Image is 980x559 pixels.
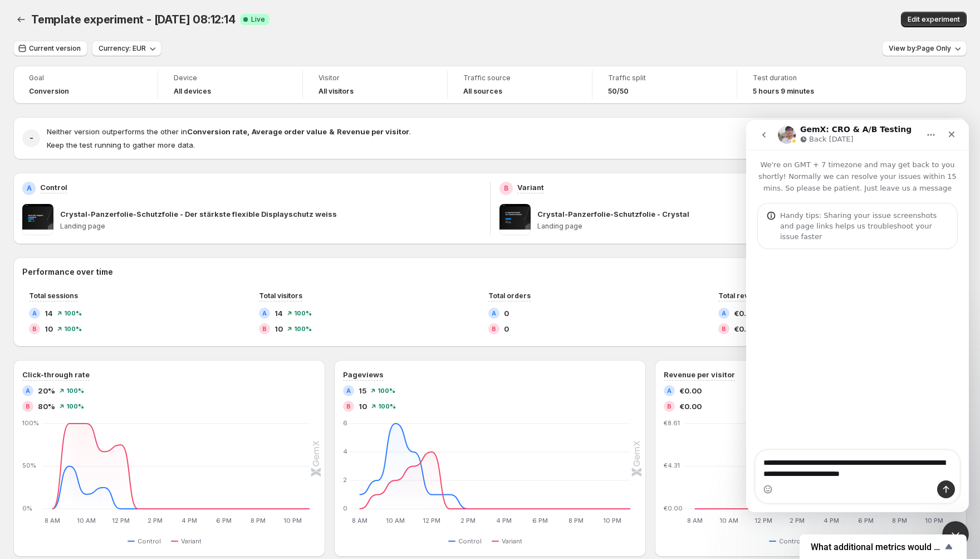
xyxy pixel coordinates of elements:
text: €8.61 [664,419,680,427]
text: 6 PM [216,517,232,524]
h2: A [27,184,32,193]
a: Traffic sourceAll sources [463,72,576,97]
text: 6 PM [532,517,548,524]
strong: Revenue per visitor [337,127,409,136]
h2: B [667,403,672,410]
text: 8 PM [892,517,907,524]
h3: Click-through rate [22,369,90,380]
text: 10 PM [925,517,943,524]
span: 14 [275,308,283,319]
span: 100 % [378,403,396,410]
p: Crystal-Panzerfolie-Schutzfolie - Der stärkste flexible Displayschutz weiss [60,208,337,220]
button: Currency: EUR [92,41,161,56]
span: Traffic source [463,74,576,82]
a: Test duration5 hours 9 minutes [753,72,866,97]
span: Conversion [29,87,69,96]
p: Variant [517,182,544,193]
h4: All devices [174,87,211,96]
span: Total revenue [718,291,766,300]
span: 10 [275,323,283,334]
a: VisitorAll visitors [318,72,432,97]
p: Landing page [537,222,958,231]
text: €0.00 [664,504,683,512]
h2: B [26,403,30,410]
h4: All visitors [318,87,354,96]
h2: A [262,310,267,317]
span: Template experiment - [DATE] 08:12:14 [31,13,236,26]
text: 8 AM [352,517,367,524]
button: Variant [492,534,527,548]
text: 50% [22,461,36,469]
span: Traffic split [608,74,721,82]
button: Edit experiment [901,12,967,27]
span: 100 % [378,387,395,394]
text: 2 PM [148,517,163,524]
text: 4 PM [824,517,839,524]
p: Control [40,182,67,193]
span: 100 % [64,310,82,317]
span: 5 hours 9 minutes [753,87,814,96]
span: €0.00 [734,323,756,334]
h2: A [26,387,30,394]
span: 0 [504,308,509,319]
text: 2 [343,476,347,484]
h2: B [32,325,37,332]
span: Device [174,74,287,82]
span: Neither version outperforms the other in . [47,127,411,136]
span: €0.00 [679,385,702,396]
text: 10 AM [719,517,738,524]
text: 12 PM [112,517,130,524]
a: DeviceAll devices [174,72,287,97]
strong: , [247,127,249,136]
text: 2 PM [790,517,805,524]
span: Total visitors [259,291,302,300]
span: 100 % [66,403,84,410]
text: 8 AM [687,517,703,524]
text: 8 PM [251,517,266,524]
h2: A [722,310,726,317]
span: 100 % [294,310,312,317]
h3: Pageviews [343,369,384,380]
button: Back [13,12,29,27]
span: 0 [504,323,509,334]
text: 8 AM [45,517,60,524]
h2: - [30,133,33,144]
h2: B [504,184,508,193]
h2: A [346,387,351,394]
span: 10 [45,323,53,334]
text: 10 PM [283,517,302,524]
h2: Performance over time [22,266,958,278]
span: Goal [29,74,142,82]
text: 4 PM [496,517,512,524]
text: 100% [22,419,39,427]
text: 0 [343,504,347,512]
a: Traffic split50/50 [608,72,721,97]
button: Show survey - What additional metrics would you like to include in the report? [811,540,955,553]
text: 10 AM [77,517,96,524]
span: Control [138,537,161,546]
button: Control [448,534,486,548]
span: Visitor [318,74,432,82]
button: View by:Page Only [882,41,967,56]
text: 2 PM [460,517,476,524]
span: €0.00 [734,308,756,319]
text: 0% [22,504,32,512]
text: 8 PM [569,517,584,524]
button: Control [769,534,807,548]
p: Crystal-Panzerfolie-Schutzfolie - Crystal [537,208,689,220]
button: Variant [171,534,206,548]
span: €0.00 [679,401,702,412]
h2: B [492,325,496,332]
h2: A [32,310,37,317]
span: Currency: EUR [99,44,146,53]
text: 4 [343,448,347,455]
strong: Conversion rate [187,127,247,136]
h2: A [492,310,496,317]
